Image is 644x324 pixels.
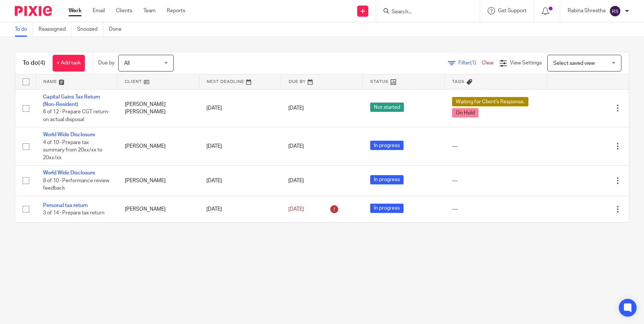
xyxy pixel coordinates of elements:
[43,132,95,137] a: World Wide Disclosure
[288,144,304,149] span: [DATE]
[39,22,72,37] a: Reassigned
[98,59,114,67] p: Due by
[43,210,104,216] span: 3 of 14 · Prepare tax return
[370,103,404,112] span: Not started
[109,22,127,37] a: Done
[452,108,478,117] span: On Hold
[510,60,542,66] span: View Settings
[370,204,404,213] span: In progress
[482,60,494,66] a: Clear
[167,7,185,14] a: Reports
[93,7,105,14] a: Email
[117,166,199,196] td: [PERSON_NAME]
[199,166,281,196] td: [DATE]
[38,60,45,66] span: (4)
[452,206,540,213] div: ---
[124,61,130,66] span: All
[117,127,199,166] td: [PERSON_NAME]
[53,55,85,71] a: + Add task
[452,143,540,150] div: ---
[23,59,45,67] h1: To do
[288,178,304,183] span: [DATE]
[199,89,281,127] td: [DATE]
[452,80,465,84] span: Tags
[498,8,527,13] span: Get Support
[15,22,33,37] a: To do
[452,97,528,106] span: Waiting for Client's Response.
[43,140,102,160] span: 4 of 10 · Prepare tax summary from 20xx/xx to 20xx/xx
[199,196,281,222] td: [DATE]
[43,178,109,191] span: 8 of 10 · Performance review feedback
[370,141,404,150] span: In progress
[609,5,621,17] img: svg%3E
[77,22,103,37] a: Snoozed
[117,89,199,127] td: [PERSON_NAME] [PERSON_NAME]
[116,7,132,14] a: Clients
[288,106,304,111] span: [DATE]
[553,61,595,66] span: Select saved view
[117,196,199,222] td: [PERSON_NAME]
[458,60,482,66] span: Filter
[470,60,476,66] span: (1)
[568,7,605,14] p: Rabina Shrestha
[391,9,458,16] input: Search
[452,177,540,184] div: ---
[43,94,100,107] a: Capital Gains Tax Return (Non-Resident)
[288,207,304,212] span: [DATE]
[69,7,82,14] a: Work
[43,109,110,122] span: 6 of 12 · Prepare CGT return- on actual disposal
[143,7,156,14] a: Team
[370,175,404,184] span: In progress
[43,203,88,208] a: Personal tax return
[199,127,281,166] td: [DATE]
[15,6,52,16] img: Pixie
[43,170,95,176] a: World Wide Disclosure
